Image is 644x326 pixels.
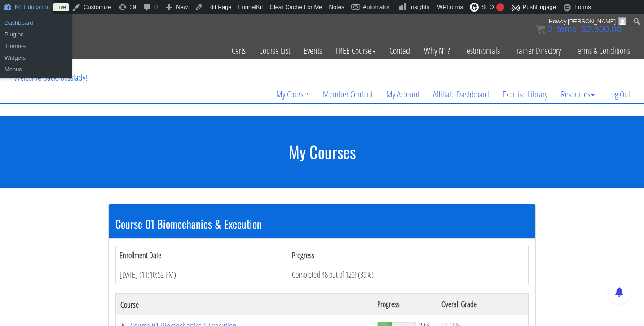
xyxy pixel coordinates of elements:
[582,24,587,34] span: $
[53,3,69,11] a: Live
[288,265,529,284] td: Completed 48 out of 123! (39%)
[115,218,529,229] h3: Course 01 Biomechanics & Execution
[554,73,601,116] a: Resources
[496,3,504,11] div: !
[269,73,316,116] a: My Courses
[417,29,457,73] a: Why N1?
[555,24,579,34] span: items:
[536,25,545,34] img: icon11.png
[457,29,507,73] a: Testimonials
[288,246,529,265] th: Progress
[252,29,297,73] a: Course List
[437,294,529,315] th: Overall Grade
[316,73,379,116] a: Member Content
[536,24,622,34] a: 2 items: $2,500.00
[426,73,496,116] a: Affiliate Dashboard
[547,24,552,34] span: 2
[297,29,329,73] a: Events
[496,73,554,116] a: Exercise Library
[225,29,252,73] a: Certs
[116,294,373,315] th: Course
[568,18,616,25] span: [PERSON_NAME]
[116,246,288,265] th: Enrollment Date
[568,29,637,73] a: Terms & Conditions
[546,14,630,29] a: Howdy,
[481,4,494,10] span: SEO
[116,265,288,284] td: [DATE] (11:10:52 PM)
[507,29,568,73] a: Trainer Directory
[383,29,417,73] a: Contact
[410,4,430,10] span: Insights
[379,73,426,116] a: My Account
[582,24,622,34] bdi: 2,500.00
[373,294,437,315] th: Progress
[329,29,383,73] a: FREE Course
[601,73,637,116] a: Log Out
